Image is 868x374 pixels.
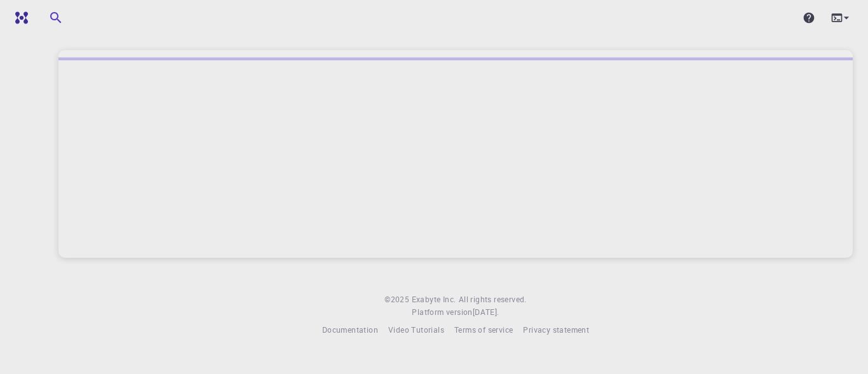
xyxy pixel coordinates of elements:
span: Exabyte Inc. [412,294,456,304]
a: Privacy statement [523,324,589,337]
span: All rights reserved. [459,293,527,306]
img: logo [10,11,28,24]
span: © 2025 [384,293,411,306]
span: Platform version [412,306,472,319]
a: Terms of service [454,324,513,337]
a: Documentation [322,324,378,337]
span: Terms of service [454,324,513,335]
a: Video Tutorials [388,324,444,337]
span: Privacy statement [523,324,589,335]
span: Documentation [322,324,378,335]
span: Video Tutorials [388,324,444,335]
span: [DATE] . [473,307,499,317]
a: Exabyte Inc. [412,293,456,306]
a: [DATE]. [473,306,499,319]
